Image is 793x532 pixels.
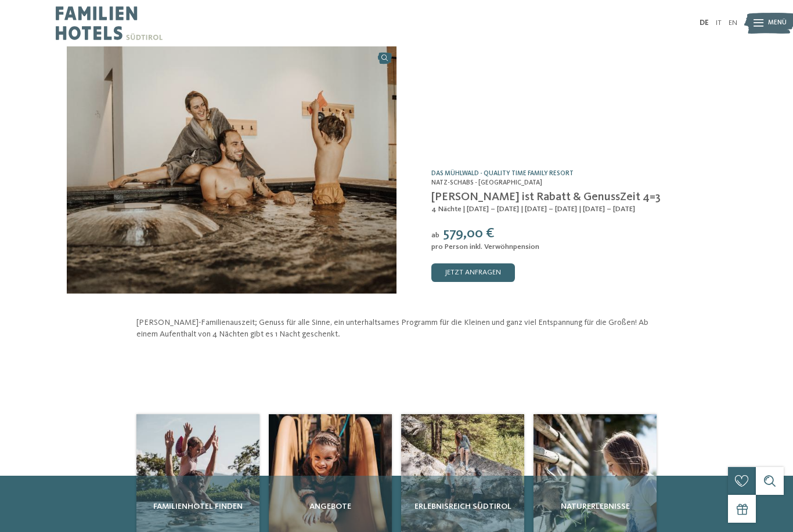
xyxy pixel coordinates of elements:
a: jetzt anfragen [431,263,515,282]
p: [PERSON_NAME]-Familienauszeit; Genuss für alle Sinne, ein unterhaltsames Programm für die Kleinen... [136,317,657,340]
span: 4 Nächte [431,205,462,213]
span: Natz-Schabs - [GEOGRAPHIC_DATA] [431,179,542,186]
a: DE [700,19,709,27]
span: Naturerlebnisse [538,501,652,512]
span: Angebote [273,501,387,512]
span: Familienhotel finden [141,501,255,512]
img: Herbst ist Rabatt & GenussZeit 4=3 [67,46,396,294]
a: EN [729,19,737,27]
span: | [DATE] – [DATE] | [DATE] – [DATE] | [DATE] – [DATE] [463,205,635,213]
span: 579,00 € [443,227,495,241]
span: ab [431,231,439,239]
a: Das Mühlwald - Quality Time Family Resort [431,170,574,177]
span: Erlebnisreich Südtirol [406,501,520,512]
span: pro Person inkl. Verwöhnpension [431,243,539,251]
span: [PERSON_NAME] ist Rabatt & GenussZeit 4=3 [431,191,661,203]
span: Menü [768,19,787,28]
a: IT [716,19,722,27]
